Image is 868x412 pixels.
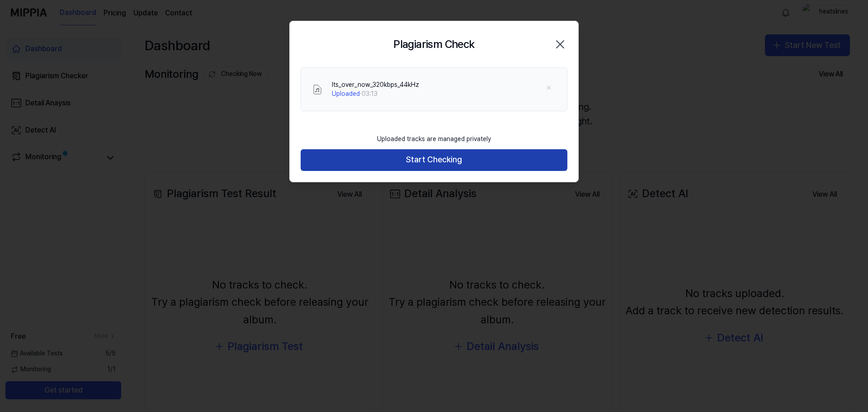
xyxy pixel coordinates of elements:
[393,36,474,53] h2: Plagiarism Check
[372,129,496,149] div: Uploaded tracks are managed privately
[332,90,419,99] div: · 03:13
[332,90,360,97] span: Uploaded
[332,81,419,90] div: Its_over_now_320kbps_44kHz
[301,149,567,171] button: Start Checking
[312,84,323,95] img: File Select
